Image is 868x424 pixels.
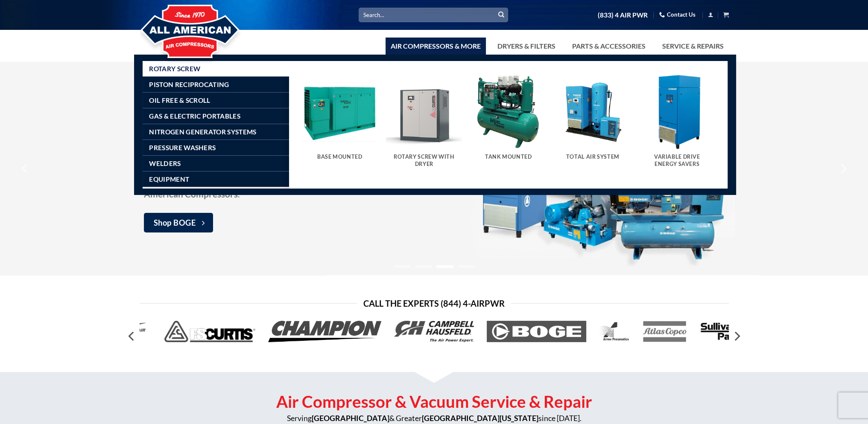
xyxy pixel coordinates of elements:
button: Submit [495,9,508,21]
a: Visit product category Tank Mounted [471,74,547,169]
a: Visit product category Base Mounted [302,74,378,169]
span: Rotary Screw [149,65,200,72]
button: Previous [124,328,140,345]
h5: Variable Drive Energy Savers [643,154,711,168]
span: Call the Experts (844) 4-AirPwr [363,296,505,310]
strong: [GEOGRAPHIC_DATA][US_STATE] [422,414,538,423]
h5: Base Mounted [306,154,374,160]
strong: [GEOGRAPHIC_DATA] [312,414,389,423]
span: Nitrogen Generator Systems [149,128,256,135]
span: Shop BOGE [154,217,196,229]
li: Page dot 4 [458,265,475,268]
a: Visit product category Total Air System [555,74,631,169]
h5: Tank Mounted [475,154,542,160]
span: Gas & Electric Portables [149,113,240,119]
img: Base Mounted [302,74,378,150]
h5: Total Air System [559,154,626,160]
span: Equipment [149,176,189,183]
img: Variable Drive Energy Savers [639,74,715,150]
img: Tank Mounted [471,74,547,150]
h2: Air Compressor & Vacuum Service & Repair [140,391,729,412]
a: Parts & Accessories [567,38,651,55]
a: (833) 4 AIR PWR [598,8,648,23]
button: Next [835,147,850,190]
a: Visit product category Rotary Screw With Dryer [386,74,462,176]
span: Pressure Washers [149,144,216,151]
a: Shop BOGE [144,213,213,232]
input: Search… [359,8,508,22]
a: Air Compressors & More [386,38,486,55]
li: Page dot 2 [415,265,432,268]
button: Previous [18,147,33,190]
li: Page dot 3 [436,265,453,268]
img: BOGE Air Compressors [470,65,735,272]
li: Page dot 1 [394,265,411,268]
button: Next [729,328,744,345]
a: Contact Us [659,8,696,21]
img: Total Air System [555,74,631,150]
a: Dryers & Filters [492,38,561,55]
span: Piston Reciprocating [149,81,229,88]
img: Rotary Screw With Dryer [386,74,462,150]
span: Welders [149,160,181,167]
a: Visit product category Variable Drive Energy Savers [639,74,715,176]
strong: All American Compressors [144,176,426,199]
a: Service & Repairs [657,38,729,55]
span: Oil Free & Scroll [149,97,210,104]
a: Login [708,9,713,20]
h5: Rotary Screw With Dryer [390,154,458,168]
